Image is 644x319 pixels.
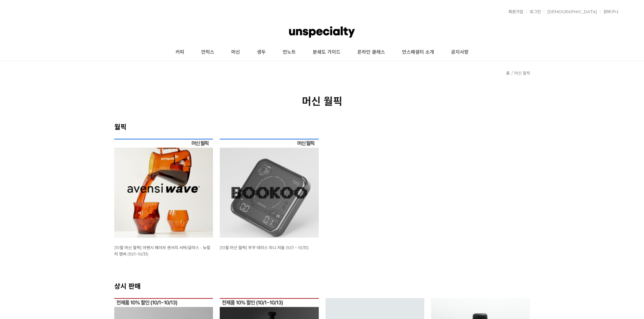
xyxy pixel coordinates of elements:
[223,44,248,61] a: 머신
[220,245,309,250] a: [10월 머신 월픽] 부쿠 테미스 미니 저울 (10/1 ~ 10/31)
[114,245,210,257] a: [10월 머신 월픽] 아벤시 웨이브 센서리 서버/글라스 - 뉴컬러 앰버 (10/1~10/31)
[220,139,319,238] img: [10월 머신 월픽] 부쿠 테미스 미니 저울 (10/1 ~ 10/31)
[526,10,541,14] a: 로그인
[220,245,309,250] span: [10월 머신 월픽] 부쿠 테미스 미니 저울 (10/1 ~ 10/31)
[167,44,193,61] a: 커피
[349,44,393,61] a: 온라인 클래스
[193,44,223,61] a: 언럭스
[600,10,618,14] a: 장바구니
[544,10,597,14] a: [DEMOGRAPHIC_DATA]
[443,44,477,61] a: 공지사항
[114,122,530,131] h2: 월픽
[506,71,510,76] a: 홈
[505,10,523,14] a: 회원가입
[248,44,274,61] a: 생두
[274,44,304,61] a: 언노트
[114,245,210,257] span: [10월 머신 월픽] 아벤시 웨이브 센서리 서버/글라스 - 뉴컬러 앰버 (10/1~10/31)
[289,22,355,42] img: 언스페셜티 몰
[304,44,349,61] a: 분쇄도 가이드
[393,44,443,61] a: 언스페셜티 소개
[114,93,530,108] h2: 머신 월픽
[114,139,213,238] img: [10월 머신 월픽] 아벤시 웨이브 센서리 서버/글라스 - 뉴컬러 앰버 (10/1~10/31)
[514,71,530,76] a: 머신 월픽
[114,281,530,291] h2: 상시 판매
